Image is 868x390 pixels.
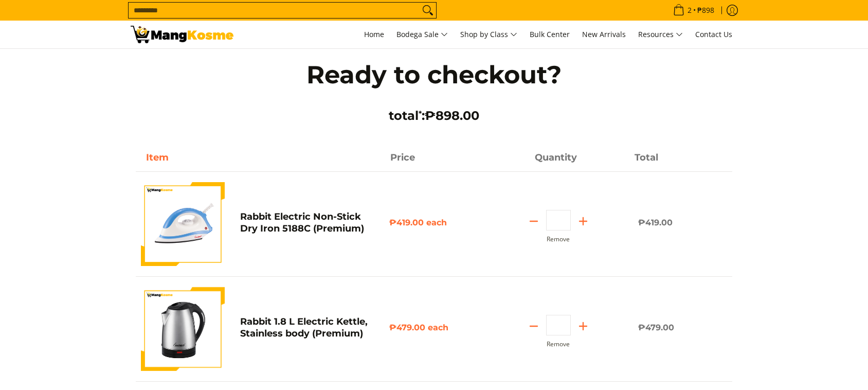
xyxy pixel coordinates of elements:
a: Rabbit Electric Non-Stick Dry Iron 5188C (Premium) [240,211,364,234]
span: ₱898 [696,7,716,14]
a: Contact Us [690,21,737,48]
nav: Main Menu [244,21,737,48]
img: Default Title Rabbit 1.8 L Electric Kettle, Stainless body (Premium) [141,287,225,371]
span: 2 [686,7,693,14]
h1: Ready to checkout? [285,59,583,90]
span: Bulk Center [530,29,570,39]
span: Bodega Sale [396,28,448,41]
a: Bodega Sale [391,21,453,48]
button: Add [571,318,595,334]
a: Home [359,21,389,48]
img: https://mangkosme.com/products/rabbit-electric-non-stick-dry-iron-5188c-class-a [141,182,225,266]
button: Subtract [521,213,546,229]
button: Search [420,3,436,18]
span: ₱419.00 each [389,218,447,227]
a: New Arrivals [577,21,631,48]
span: Home [364,29,384,39]
span: Resources [638,28,683,41]
span: Contact Us [695,29,732,39]
span: • [670,5,717,16]
button: Remove [547,341,570,348]
a: Rabbit 1.8 L Electric Kettle, Stainless body (Premium) [240,316,368,339]
span: ₱479.00 each [389,323,448,332]
a: Shop by Class [455,21,522,48]
button: Subtract [521,318,546,334]
button: Remove [547,236,570,243]
a: Resources [633,21,688,48]
span: ₱419.00 [638,218,673,227]
a: Bulk Center [525,21,575,48]
span: New Arrivals [582,29,626,39]
span: ₱898.00 [425,108,479,123]
img: Your Shopping Cart | Mang Kosme [131,26,233,43]
span: Shop by Class [460,28,517,41]
h3: total : [285,108,583,123]
span: ₱479.00 [638,323,674,332]
button: Add [571,213,595,229]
